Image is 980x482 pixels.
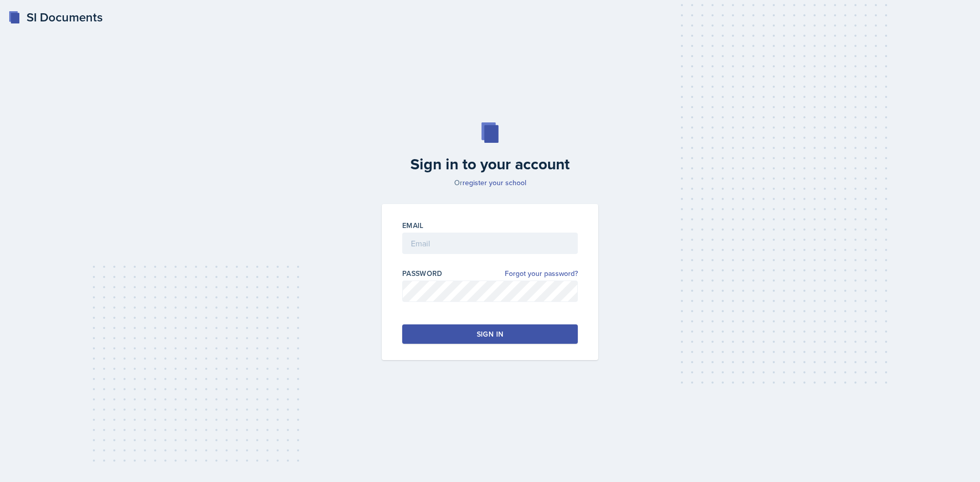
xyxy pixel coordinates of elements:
div: Sign in [477,329,503,339]
label: Email [402,220,424,231]
h2: Sign in to your account [376,155,604,173]
p: Or [376,177,604,188]
label: Password [402,268,443,278]
a: Forgot your password? [505,268,578,279]
input: Email [402,233,578,254]
a: register your school [462,177,526,188]
button: Sign in [402,324,578,344]
a: SI Documents [8,8,103,27]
